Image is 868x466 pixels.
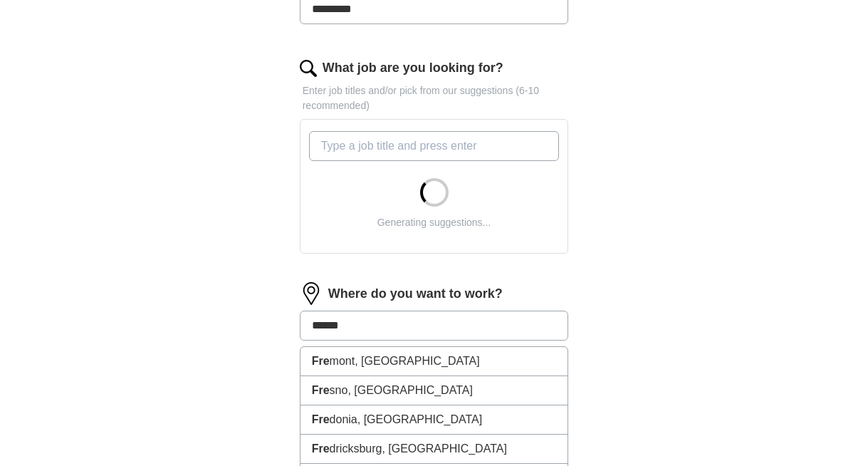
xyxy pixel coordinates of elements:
[300,435,568,464] li: dricksburg, [GEOGRAPHIC_DATA]
[300,282,323,305] img: location.png
[300,376,568,405] li: sno, [GEOGRAPHIC_DATA]
[300,347,568,376] li: mont, [GEOGRAPHIC_DATA]
[309,131,560,161] input: Type a job title and press enter
[312,442,330,455] strong: Fre
[300,83,569,113] p: Enter job titles and/or pick from our suggestions (6-10 recommended)
[323,58,503,78] label: What job are you looking for?
[312,355,330,367] strong: Fre
[300,405,568,435] li: donia, [GEOGRAPHIC_DATA]
[328,284,503,304] label: Where do you want to work?
[312,384,330,396] strong: Fre
[300,60,317,77] img: search.png
[377,215,491,230] div: Generating suggestions...
[312,413,330,425] strong: Fre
